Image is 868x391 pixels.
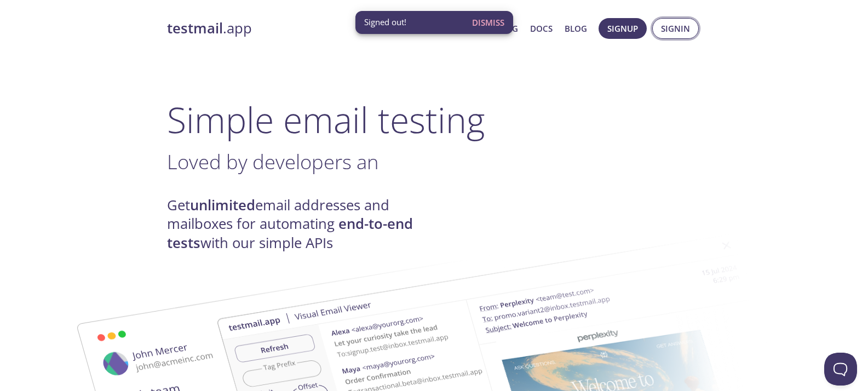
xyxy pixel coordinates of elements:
a: testmail.app [167,19,424,38]
span: Signup [607,21,638,36]
span: Signin [661,21,690,36]
button: Signin [652,18,699,39]
span: Signed out! [364,16,406,28]
iframe: Help Scout Beacon - Open [824,353,857,386]
span: Loved by developers an [167,148,378,175]
button: Dismiss [468,12,509,33]
strong: end-to-end tests [167,214,413,252]
strong: testmail [167,19,223,38]
span: Dismiss [472,15,504,30]
strong: unlimited [190,196,255,215]
a: Docs [530,21,553,36]
h1: Simple email testing [167,99,702,141]
button: Signup [599,18,647,39]
a: Blog [565,21,587,36]
h4: Get email addresses and mailboxes for automating with our simple APIs [167,196,434,252]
